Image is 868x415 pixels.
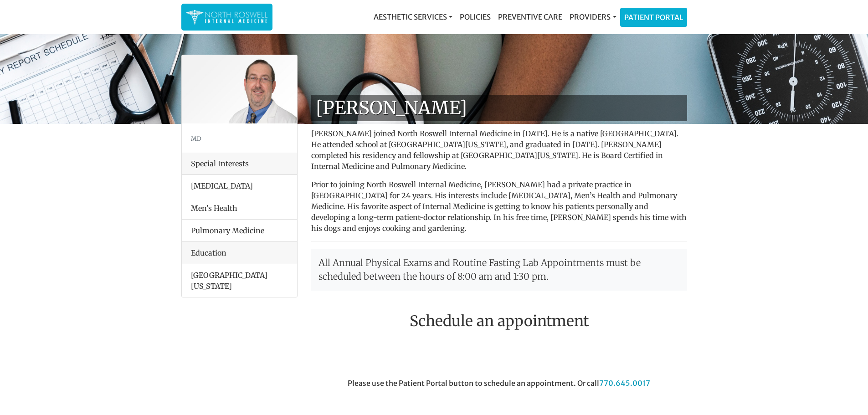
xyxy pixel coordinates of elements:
[311,249,687,291] p: All Annual Physical Exams and Routine Fasting Lab Appointments must be scheduled between the hour...
[182,55,297,123] img: Dr. George Kanes
[566,8,620,26] a: Providers
[311,313,687,330] h2: Schedule an appointment
[182,219,297,242] li: Pulmonary Medicine
[456,8,494,26] a: Policies
[182,175,297,197] li: [MEDICAL_DATA]
[599,379,650,388] a: 770.645.0017
[191,135,201,142] small: MD
[182,153,297,175] div: Special Interests
[311,179,687,234] p: Prior to joining North Roswell Internal Medicine, [PERSON_NAME] had a private practice in [GEOGRA...
[621,8,687,26] a: Patient Portal
[311,95,687,121] h1: [PERSON_NAME]
[182,264,297,297] li: [GEOGRAPHIC_DATA][US_STATE]
[186,8,268,26] img: North Roswell Internal Medicine
[182,197,297,220] li: Men’s Health
[370,8,456,26] a: Aesthetic Services
[182,242,297,264] div: Education
[311,128,687,172] p: [PERSON_NAME] joined North Roswell Internal Medicine in [DATE]. He is a native [GEOGRAPHIC_DATA]....
[494,8,566,26] a: Preventive Care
